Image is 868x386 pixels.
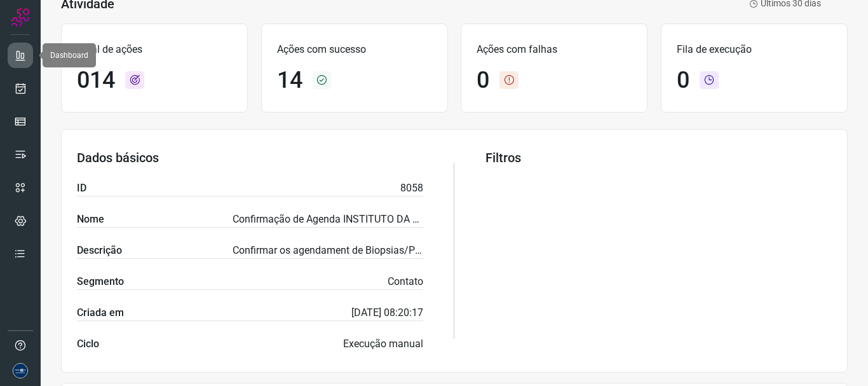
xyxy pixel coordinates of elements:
[477,42,632,57] p: Ações com falhas
[277,42,432,57] p: Ações com sucesso
[77,305,124,321] label: Criada em
[233,212,423,227] p: Confirmação de Agenda INSTITUTO DA MULHER
[77,181,86,196] label: ID
[77,212,104,227] label: Nome
[485,150,832,165] h3: Filtros
[77,336,99,352] label: Ciclo
[277,67,302,94] h1: 14
[388,274,423,289] p: Contato
[233,243,423,258] p: Confirmar os agendament de Biopsias/Punção no Inst. da Mulher
[11,8,30,27] img: Logo
[77,67,115,94] h1: 014
[77,42,232,57] p: Total de ações
[343,336,423,352] p: Execução manual
[77,274,124,289] label: Segmento
[677,42,832,57] p: Fila de execução
[77,150,423,165] h3: Dados básicos
[77,243,122,258] label: Descrição
[351,305,423,321] p: [DATE] 08:20:17
[50,51,88,60] span: Dashboard
[13,363,28,378] img: d06bdf07e729e349525d8f0de7f5f473.png
[677,67,689,94] h1: 0
[400,181,423,196] p: 8058
[477,67,489,94] h1: 0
